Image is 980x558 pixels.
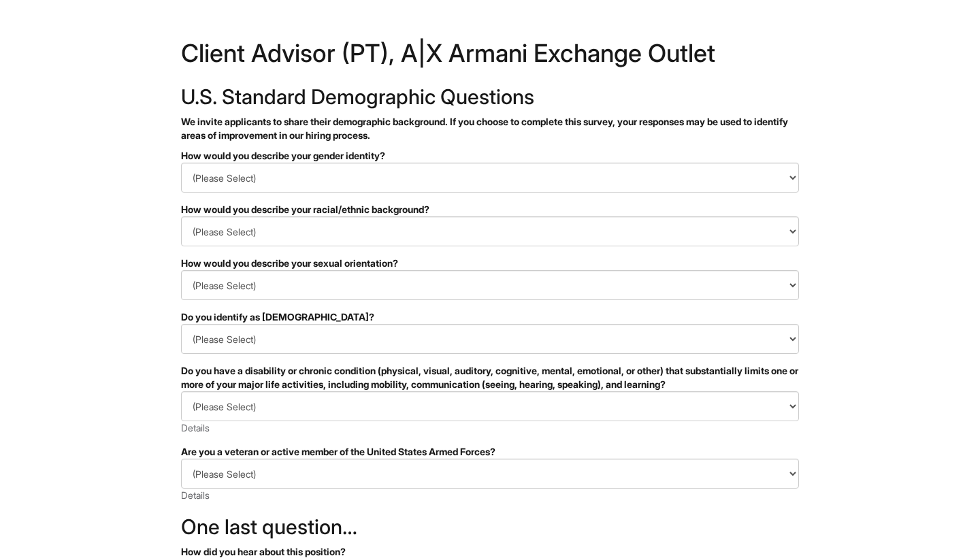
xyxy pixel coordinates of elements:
a: Details [181,422,210,433]
select: How would you describe your gender identity? [181,163,799,193]
div: Are you a veteran or active member of the United States Armed Forces? [181,445,799,459]
select: How would you describe your sexual orientation? [181,270,799,300]
a: Details [181,489,210,501]
p: We invite applicants to share their demographic background. If you choose to complete this survey... [181,115,799,142]
div: Do you have a disability or chronic condition (physical, visual, auditory, cognitive, mental, emo... [181,364,799,391]
div: How would you describe your sexual orientation? [181,257,799,270]
div: How would you describe your gender identity? [181,149,799,163]
select: Do you have a disability or chronic condition (physical, visual, auditory, cognitive, mental, emo... [181,391,799,421]
div: Do you identify as [DEMOGRAPHIC_DATA]? [181,310,799,324]
h1: Client Advisor (PT), A|X Armani Exchange Outlet [181,41,799,72]
select: How would you describe your racial/ethnic background? [181,216,799,246]
select: Do you identify as transgender? [181,324,799,354]
h2: One last question… [181,516,799,538]
h2: U.S. Standard Demographic Questions [181,86,799,108]
div: How would you describe your racial/ethnic background? [181,203,799,216]
select: Are you a veteran or active member of the United States Armed Forces? [181,459,799,489]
